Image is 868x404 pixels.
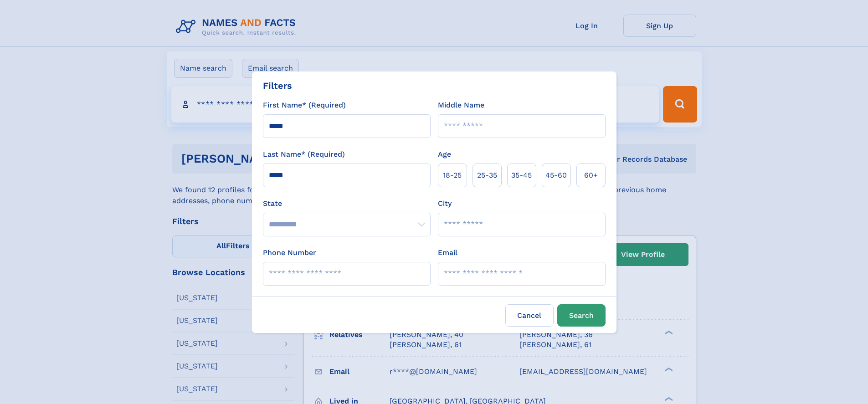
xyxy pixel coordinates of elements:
label: Last Name* (Required) [263,149,345,160]
span: 18‑25 [443,170,462,181]
button: Search [557,304,606,327]
label: Middle Name [438,100,484,111]
span: 35‑45 [511,170,532,181]
label: City [438,198,452,209]
span: 25‑35 [477,170,497,181]
span: 45‑60 [545,170,567,181]
label: Cancel [505,304,554,327]
label: State [263,198,431,209]
label: First Name* (Required) [263,100,346,111]
label: Age [438,149,451,160]
div: Filters [263,79,292,92]
label: Phone Number [263,247,316,258]
label: Email [438,247,457,258]
span: 60+ [584,170,598,181]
